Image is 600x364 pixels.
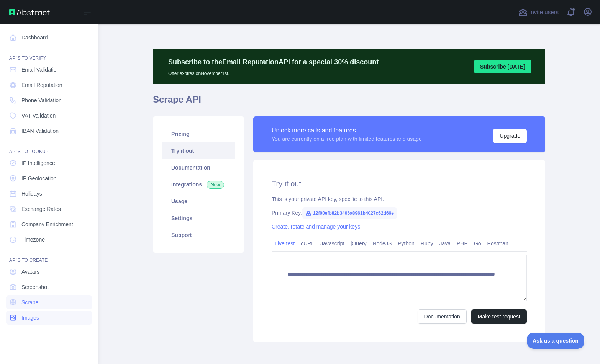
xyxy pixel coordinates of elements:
[6,202,92,216] a: Exchange Rates
[168,67,379,77] p: Offer expires on November 1st.
[418,237,436,250] a: Ruby
[272,135,422,143] div: You are currently on a free plan with limited features and usage
[21,220,73,228] span: Company Enrichment
[272,126,422,135] div: Unlock more calls and features
[21,159,55,167] span: IP Intelligence
[272,224,360,230] a: Create, rotate and manage your keys
[317,237,348,250] a: Javascript
[272,237,298,250] a: Live test
[21,314,39,322] span: Images
[6,295,92,309] a: Scrape
[272,178,527,189] h2: Try it out
[6,78,92,92] a: Email Reputation
[21,175,57,182] span: IP Geolocation
[162,227,235,243] a: Support
[6,171,92,185] a: IP Geolocation
[6,156,92,170] a: IP Intelligence
[6,265,92,279] a: Avatars
[9,9,50,15] img: Abstract API
[21,127,59,135] span: IBAN Validation
[302,207,397,219] span: 12f00efb82b3406a8961b4027c62d66e
[436,237,454,250] a: Java
[162,126,235,142] a: Pricing
[162,142,235,159] a: Try it out
[6,139,92,155] div: API'S TO LOOKUP
[168,57,379,67] p: Subscribe to the Email Reputation API for a special 30 % discount
[153,93,545,112] h1: Scrape API
[471,237,484,250] a: Go
[21,299,38,306] span: Scrape
[21,112,56,119] span: VAT Validation
[21,283,49,291] span: Screenshot
[162,210,235,227] a: Settings
[517,6,560,18] button: Invite users
[471,309,527,324] button: Make test request
[21,81,62,89] span: Email Reputation
[272,195,527,203] div: This is your private API key, specific to this API.
[484,237,511,250] a: Postman
[6,233,92,246] a: Timezone
[369,237,395,250] a: NodeJS
[162,176,235,193] a: Integrations New
[207,181,224,189] span: New
[272,209,527,217] div: Primary Key:
[6,46,92,61] div: API'S TO VERIFY
[21,205,61,213] span: Exchange Rates
[493,129,527,143] button: Upgrade
[418,309,467,324] a: Documentation
[6,217,92,231] a: Company Enrichment
[6,187,92,201] a: Holidays
[6,63,92,77] a: Email Validation
[298,237,317,250] a: cURL
[21,96,62,104] span: Phone Validation
[395,237,418,250] a: Python
[21,190,42,198] span: Holidays
[6,31,92,44] a: Dashboard
[6,124,92,138] a: IBAN Validation
[6,109,92,122] a: VAT Validation
[348,237,369,250] a: jQuery
[527,333,585,349] iframe: Toggle Customer Support
[21,268,39,276] span: Avatars
[529,8,559,17] span: Invite users
[21,66,59,73] span: Email Validation
[21,236,45,243] span: Timezone
[474,60,531,73] button: Subscribe [DATE]
[162,159,235,176] a: Documentation
[6,280,92,294] a: Screenshot
[162,193,235,210] a: Usage
[6,93,92,107] a: Phone Validation
[6,248,92,263] div: API'S TO CREATE
[6,311,92,325] a: Images
[454,237,471,250] a: PHP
